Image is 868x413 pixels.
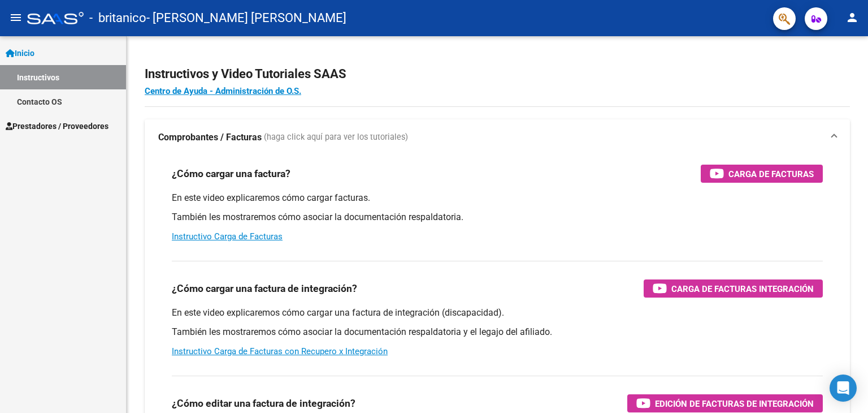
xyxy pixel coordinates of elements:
p: También les mostraremos cómo asociar la documentación respaldatoria. [172,211,823,223]
mat-icon: menu [9,11,23,24]
span: (haga click aquí para ver los tutoriales) [264,131,408,144]
strong: Comprobantes / Facturas [158,131,262,144]
span: Edición de Facturas de integración [655,397,814,411]
span: Carga de Facturas [728,167,814,181]
button: Carga de Facturas Integración [644,279,823,298]
button: Carga de Facturas [701,165,823,183]
h2: Instructivos y Video Tutoriales SAAS [145,63,850,85]
a: Instructivo Carga de Facturas con Recupero x Integración [172,346,388,356]
p: También les mostraremos cómo asociar la documentación respaldatoria y el legajo del afiliado. [172,326,823,338]
mat-expansion-panel-header: Comprobantes / Facturas (haga click aquí para ver los tutoriales) [145,119,850,156]
h3: ¿Cómo editar una factura de integración? [172,395,355,411]
span: Inicio [6,47,34,59]
span: - britanico [89,6,146,31]
p: En este video explicaremos cómo cargar una factura de integración (discapacidad). [172,307,823,319]
div: Open Intercom Messenger [830,375,857,402]
a: Centro de Ayuda - Administración de O.S. [145,86,301,96]
h3: ¿Cómo cargar una factura? [172,166,290,182]
span: Prestadores / Proveedores [6,120,108,132]
p: En este video explicaremos cómo cargar facturas. [172,192,823,204]
span: - [PERSON_NAME] [PERSON_NAME] [146,6,346,31]
button: Edición de Facturas de integración [627,394,823,412]
h3: ¿Cómo cargar una factura de integración? [172,281,357,296]
mat-icon: person [845,11,859,24]
a: Instructivo Carga de Facturas [172,231,283,242]
span: Carga de Facturas Integración [671,282,814,296]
